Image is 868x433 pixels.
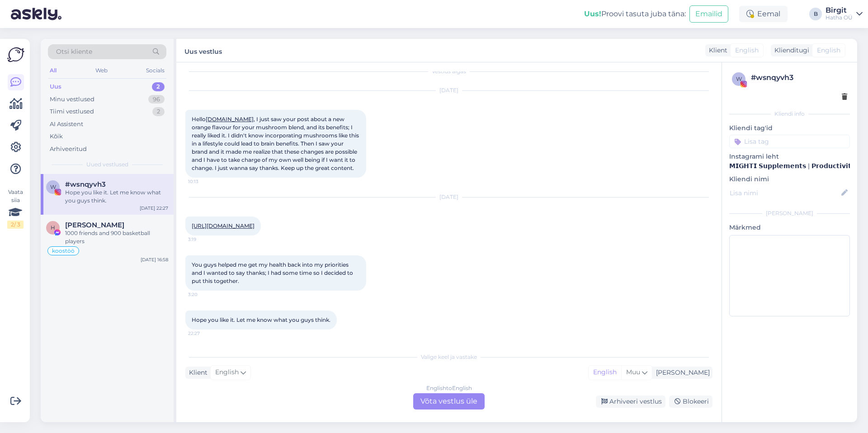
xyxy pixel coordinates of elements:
[589,366,621,379] div: English
[94,65,109,76] div: Web
[206,116,254,122] a: [DOMAIN_NAME]
[730,188,840,198] input: Lisa nimi
[50,145,87,154] div: Arhiveeritud
[185,353,712,361] div: Valige keel ja vastake
[626,368,640,376] span: Muu
[185,67,712,75] div: Vestlus algas
[56,47,92,56] span: Otsi kliente
[50,132,63,141] div: Kõik
[729,223,850,232] p: Märkmed
[140,205,168,212] div: [DATE] 22:27
[735,46,759,55] span: English
[50,184,56,190] span: w
[705,46,727,55] div: Klient
[65,188,168,205] div: Hope you like it. Let me know what you guys think.
[185,86,712,94] div: [DATE]
[86,160,128,169] span: Uued vestlused
[826,14,853,21] div: Hatha OÜ
[736,75,742,82] span: w
[148,95,165,104] div: 96
[584,9,601,18] b: Uus!
[751,72,847,83] div: # wsnqyvh3
[729,123,850,133] p: Kliendi tag'id
[188,178,222,185] span: 10:13
[7,46,24,63] img: Askly Logo
[188,330,222,337] span: 22:27
[215,367,239,377] span: English
[689,5,728,23] button: Emailid
[7,188,24,229] div: Vaata siia
[809,8,822,20] div: B
[729,152,850,161] p: Instagrami leht
[185,368,208,377] div: Klient
[48,65,58,76] div: All
[192,116,360,171] span: Hello , I just saw your post about a new orange flavour for your mushroom blend, and its benefits...
[192,222,255,229] a: [URL][DOMAIN_NAME]
[184,44,222,56] label: Uus vestlus
[771,46,809,55] div: Klienditugi
[188,291,222,298] span: 3:20
[65,221,124,229] span: Heino Skovgaard
[51,224,55,231] span: H
[144,65,166,76] div: Socials
[413,393,485,409] div: Võta vestlus üle
[729,174,850,184] p: Kliendi nimi
[584,9,686,19] div: Proovi tasuta juba täna:
[52,248,75,254] span: koostöö
[50,82,61,91] div: Uus
[188,236,222,243] span: 3:19
[185,193,712,201] div: [DATE]
[729,110,850,118] div: Kliendi info
[152,82,165,91] div: 2
[729,161,850,171] p: 𝗠𝗜𝗚𝗛𝗧𝗜 𝗦𝘂𝗽𝗽𝗹𝗲𝗺𝗲𝗻𝘁𝘀 | 𝗣𝗿𝗼𝗱𝘂𝗰𝘁𝗶𝘃𝗶𝘁𝘆, 𝗪𝗲𝗹𝗹𝗻𝗲𝘀𝘀 & 𝗥𝗲𝘀𝗶𝗹𝗶𝗲𝗻𝗰𝗲
[50,107,94,116] div: Tiimi vestlused
[152,107,165,116] div: 2
[652,368,710,377] div: [PERSON_NAME]
[141,256,168,263] div: [DATE] 16:58
[7,221,24,229] div: 2 / 3
[739,6,788,22] div: Eemal
[192,261,354,284] span: You guys helped me get my health back into my priorities and I wanted to say thanks; I had some t...
[50,120,83,129] div: AI Assistent
[826,7,853,14] div: Birgit
[50,95,94,104] div: Minu vestlused
[669,395,712,408] div: Blokeeri
[729,135,850,148] input: Lisa tag
[817,46,840,55] span: English
[65,180,106,188] span: #wsnqyvh3
[729,209,850,217] div: [PERSON_NAME]
[826,7,863,21] a: BirgitHatha OÜ
[65,229,168,245] div: 1000 friends and 900 basketball players
[426,384,472,392] div: English to English
[192,316,330,323] span: Hope you like it. Let me know what you guys think.
[596,395,665,408] div: Arhiveeri vestlus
